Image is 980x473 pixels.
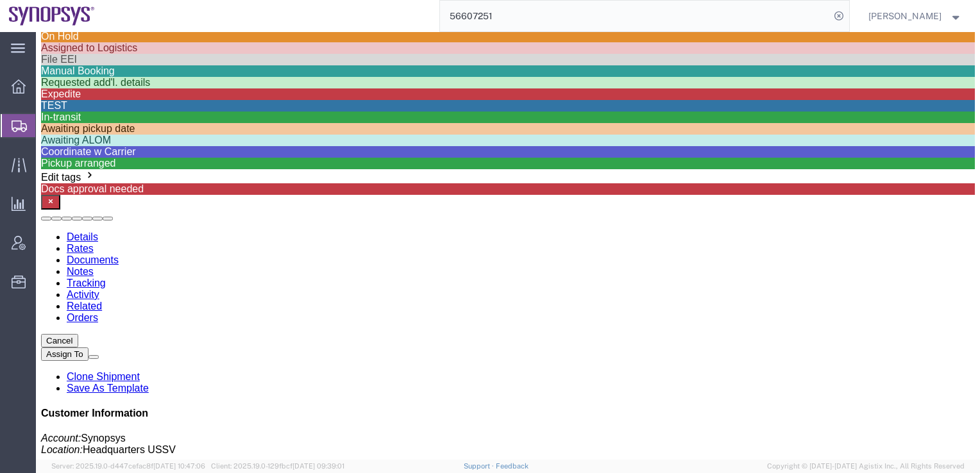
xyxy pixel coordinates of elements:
[464,462,496,470] a: Support
[767,461,965,472] span: Copyright © [DATE]-[DATE] Agistix Inc., All Rights Reserved
[211,462,344,470] span: Client: 2025.19.0-129fbcf
[292,462,344,470] span: [DATE] 09:39:01
[868,8,963,24] button: [PERSON_NAME]
[9,6,95,26] img: logo
[153,462,205,470] span: [DATE] 10:47:06
[440,1,830,31] input: Search for shipment number, reference number
[496,462,528,470] a: Feedback
[36,32,980,460] iframe: FS Legacy Container
[868,9,942,23] span: Demi Zhang
[51,462,205,470] span: Server: 2025.19.0-d447cefac8f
